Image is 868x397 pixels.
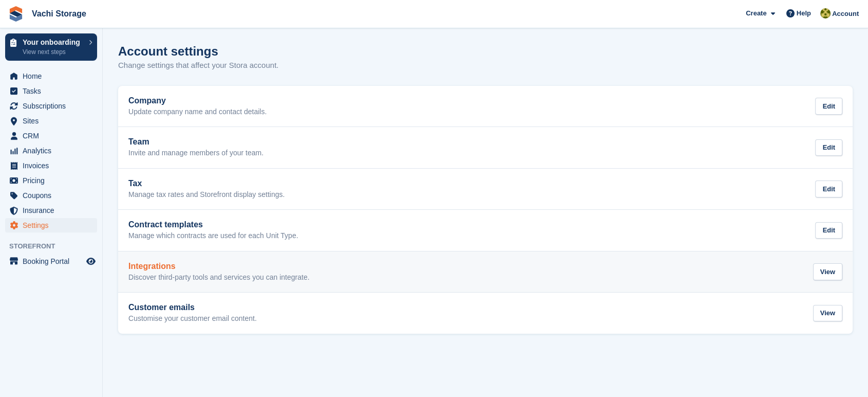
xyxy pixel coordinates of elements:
[23,99,84,113] span: Subscriptions
[5,99,97,113] a: menu
[8,6,24,22] img: stora-icon-8386f47178a22dfd0bd8f6a31ec36ba5ce8667c1dd55bd0f319d3a0aa187defe.svg
[23,84,84,98] span: Tasks
[23,129,84,143] span: CRM
[23,218,84,232] span: Settings
[813,263,842,280] div: View
[815,98,842,115] div: Edit
[5,188,97,203] a: menu
[128,314,257,323] p: Customise your customer email content.
[23,203,84,218] span: Insurance
[23,143,84,158] span: Analytics
[5,218,97,232] a: menu
[28,5,90,22] a: Vachi Storage
[815,222,842,239] div: Edit
[5,203,97,218] a: menu
[23,254,84,268] span: Booking Portal
[118,127,853,168] a: Team Invite and manage members of your team. Edit
[85,255,97,267] a: Preview store
[118,86,853,127] a: Company Update company name and contact details. Edit
[815,181,842,197] div: Edit
[5,129,97,143] a: menu
[128,262,310,271] h2: Integrations
[23,69,84,83] span: Home
[128,231,298,241] p: Manage which contracts are used for each Unit Type.
[5,33,97,61] a: Your onboarding View next steps
[820,8,831,19] img: Accounting
[128,107,267,117] p: Update company name and contact details.
[5,158,97,173] a: menu
[23,173,84,188] span: Pricing
[128,179,285,188] h2: Tax
[128,137,263,147] h2: Team
[23,39,84,46] p: Your onboarding
[128,190,285,200] p: Manage tax rates and Storefront display settings.
[128,273,310,282] p: Discover third-party tools and services you can integrate.
[813,305,842,322] div: View
[5,84,97,98] a: menu
[832,9,859,19] span: Account
[118,210,853,251] a: Contract templates Manage which contracts are used for each Unit Type. Edit
[23,158,84,173] span: Invoices
[9,241,102,251] span: Storefront
[128,149,263,158] p: Invite and manage members of your team.
[5,69,97,83] a: menu
[746,8,766,19] span: Create
[5,254,97,268] a: menu
[118,60,278,71] p: Change settings that affect your Stora account.
[5,114,97,128] a: menu
[128,220,298,229] h2: Contract templates
[23,188,84,203] span: Coupons
[118,251,853,293] a: Integrations Discover third-party tools and services you can integrate. View
[5,173,97,188] a: menu
[118,44,218,58] h1: Account settings
[23,114,84,128] span: Sites
[128,96,267,105] h2: Company
[797,8,811,19] span: Help
[815,139,842,156] div: Edit
[118,169,853,210] a: Tax Manage tax rates and Storefront display settings. Edit
[118,293,853,334] a: Customer emails Customise your customer email content. View
[5,143,97,158] a: menu
[128,303,257,312] h2: Customer emails
[23,47,84,57] p: View next steps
